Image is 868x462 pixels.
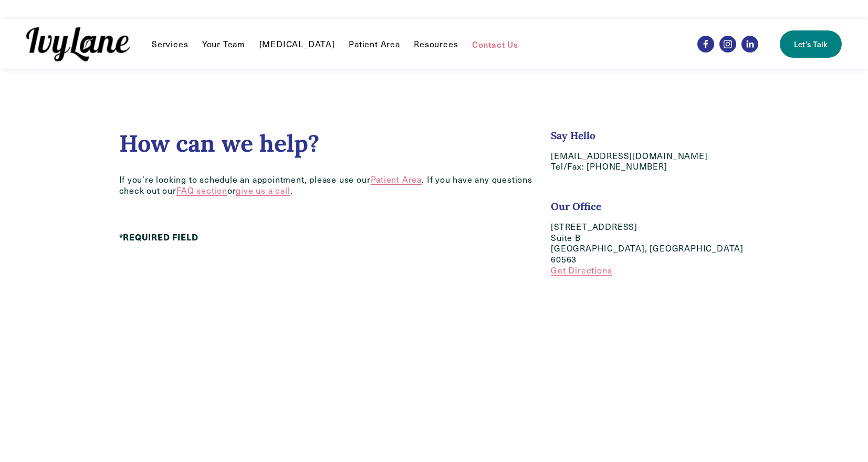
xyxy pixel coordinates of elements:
a: folder dropdown [414,38,458,50]
span: Services [152,39,188,50]
a: Patient Area [349,38,400,50]
a: FAQ section [176,185,227,196]
a: LinkedIn [741,36,758,52]
strong: Our Office [551,200,601,213]
p: [STREET_ADDRESS] Suite B [GEOGRAPHIC_DATA], [GEOGRAPHIC_DATA] 60563 [551,222,749,276]
h2: How can we help? [119,129,534,157]
strong: Say Hello [551,129,595,142]
a: Let's Talk [780,30,842,58]
a: folder dropdown [152,38,188,50]
span: Resources [414,39,458,50]
a: [MEDICAL_DATA] [259,38,335,50]
p: If you’re looking to schedule an appointment, please use our . If you have any questions check ou... [119,174,534,196]
a: give us a call [236,185,290,196]
strong: *REQUIRED FIELD [119,231,198,243]
img: Ivy Lane Counseling &mdash; Therapy that works for you [26,27,130,61]
a: Instagram [719,36,736,52]
a: Contact Us [472,38,518,50]
a: Get Directions [551,265,612,276]
a: Patient Area [371,174,422,185]
a: Your Team [202,38,245,50]
a: Facebook [697,36,714,52]
p: [EMAIL_ADDRESS][DOMAIN_NAME] Tel/Fax: [PHONE_NUMBER] [551,151,749,173]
